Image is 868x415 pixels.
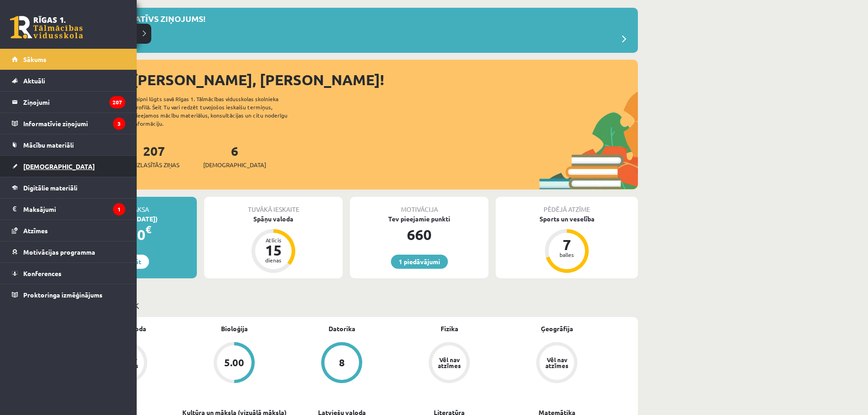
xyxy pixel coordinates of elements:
span: € [145,223,151,236]
a: Ģeogrāfija [541,324,573,333]
legend: Maksājumi [23,199,125,220]
a: Konferences [12,263,125,284]
div: Spāņu valoda [204,214,343,224]
a: Sākums [12,49,125,70]
span: Atzīmes [23,226,48,235]
legend: Informatīvie ziņojumi [23,113,125,134]
a: Fizika [441,324,458,333]
div: balles [553,252,580,257]
a: 8 [288,342,395,385]
div: 7 [553,237,580,252]
a: Maksājumi1 [12,199,125,220]
span: Konferences [23,269,62,277]
a: Rīgas 1. Tālmācības vidusskola [10,16,83,39]
div: Tev pieejamie punkti [350,214,488,224]
div: dienas [260,257,287,263]
div: Tuvākā ieskaite [204,197,343,214]
a: Proktoringa izmēģinājums [12,284,125,305]
a: Mācību materiāli [12,134,125,155]
a: Sports un veselība 7 balles [496,214,638,274]
a: Spāņu valoda Atlicis 15 dienas [204,214,343,274]
p: Mācību plāns 11.a2 JK [58,299,634,312]
a: Motivācijas programma [12,241,125,262]
i: 1 [113,203,125,215]
a: Datorika [329,324,355,333]
legend: Ziņojumi [23,92,125,113]
div: Sports un veselība [496,214,638,224]
a: 5.00 [180,342,288,385]
div: Atlicis [260,237,287,243]
div: 5.00 [224,358,244,368]
a: 207Neizlasītās ziņas [128,143,180,169]
a: 6[DEMOGRAPHIC_DATA] [203,143,266,169]
a: 1 piedāvājumi [391,255,448,269]
span: Neizlasītās ziņas [128,160,180,169]
a: Ziņojumi207 [12,92,125,113]
i: 3 [113,118,125,130]
span: Proktoringa izmēģinājums [23,291,103,299]
div: Pēdējā atzīme [496,197,638,214]
span: [DEMOGRAPHIC_DATA] [23,162,95,170]
a: Vēl nav atzīmes [395,342,503,385]
a: [DEMOGRAPHIC_DATA] [12,156,125,177]
a: Vēl nav atzīmes [503,342,611,385]
a: Informatīvie ziņojumi3 [12,113,125,134]
p: Jauns informatīvs ziņojums! [73,12,205,25]
div: Vēl nav atzīmes [437,357,462,369]
span: Aktuāli [23,77,45,85]
div: Motivācija [350,197,488,214]
span: Digitālie materiāli [23,184,77,192]
span: Mācību materiāli [23,141,74,149]
div: 15 [260,243,287,257]
a: Bioloģija [221,324,248,333]
div: [PERSON_NAME], [PERSON_NAME]! [132,69,638,91]
a: Atzīmes [12,220,125,241]
a: Jauns informatīvs ziņojums! Mācību process ar 01.09. [59,12,633,48]
div: Vēl nav atzīmes [544,357,570,369]
div: 8 [339,358,345,368]
div: Laipni lūgts savā Rīgas 1. Tālmācības vidusskolas skolnieka profilā. Šeit Tu vari redzēt tuvojošo... [133,95,303,128]
span: Motivācijas programma [23,248,95,256]
span: [DEMOGRAPHIC_DATA] [203,160,266,169]
div: 660 [350,224,488,246]
a: Aktuāli [12,70,125,91]
i: 207 [109,96,125,108]
a: Digitālie materiāli [12,177,125,198]
span: Sākums [23,55,46,63]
